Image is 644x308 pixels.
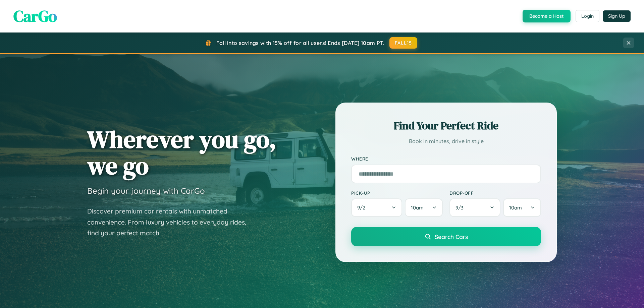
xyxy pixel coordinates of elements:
[351,198,402,217] button: 9/2
[455,204,467,211] span: 9 / 3
[503,198,541,217] button: 10am
[389,37,418,49] button: FALL15
[216,40,384,46] span: Fall into savings with 15% off for all users! Ends [DATE] 10am PT.
[351,118,541,133] h2: Find Your Perfect Ride
[13,5,57,27] span: CarGo
[449,190,541,196] label: Drop-off
[435,233,468,240] span: Search Cars
[411,204,424,211] span: 10am
[351,136,541,146] p: Book in minutes, drive in style
[449,198,500,217] button: 9/3
[351,227,541,246] button: Search Cars
[87,206,255,239] p: Discover premium car rentals with unmatched convenience. From luxury vehicles to everyday rides, ...
[87,186,205,196] h3: Begin your journey with CarGo
[357,204,369,211] span: 9 / 2
[351,156,541,162] label: Where
[523,10,571,22] button: Become a Host
[87,126,276,179] h1: Wherever you go, we go
[509,204,522,211] span: 10am
[603,10,631,22] button: Sign Up
[405,198,443,217] button: 10am
[351,190,443,196] label: Pick-up
[576,10,599,22] button: Login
